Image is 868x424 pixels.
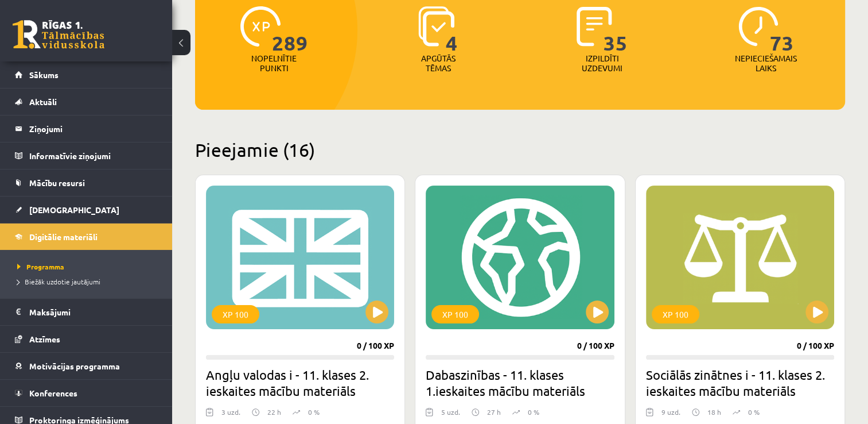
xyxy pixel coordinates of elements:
[206,367,394,399] h2: Angļu valodas i - 11. klases 2. ieskaites mācību materiāls
[251,53,297,73] p: Nopelnītie punkti
[15,88,158,115] a: Aktuāli
[748,407,760,417] p: 0 %
[15,142,158,169] a: Informatīvie ziņojumi
[240,6,281,47] img: icon-xp-0682a9bc20223a9ccc6f5883a126b849a74cddfe5390d2b41b4391c66f2066e7.svg
[29,178,85,188] span: Mācību resursi
[441,407,460,424] div: 5 uzd.
[15,223,158,250] a: Digitālie materiāli
[195,138,845,161] h2: Pieejamie (16)
[735,53,797,73] p: Nepieciešamais laiks
[272,6,308,53] span: 289
[29,115,158,142] legend: Ziņojumi
[308,407,320,417] p: 0 %
[426,367,614,399] h2: Dabaszinības - 11. klases 1.ieskaites mācību materiāls
[17,262,64,271] span: Programma
[29,232,98,242] span: Digitālie materiāli
[416,53,461,73] p: Apgūtās tēmas
[15,380,158,406] a: Konferences
[15,326,158,352] a: Atzīmes
[29,361,120,371] span: Motivācijas programma
[15,353,158,379] a: Motivācijas programma
[431,305,479,323] div: XP 100
[738,6,779,47] img: icon-clock-7be60019b62300814b6bd22b8e044499b485619524d84068768e800edab66f18.svg
[15,299,158,325] a: Maksājumi
[15,115,158,142] a: Ziņojumi
[17,276,161,287] a: Biežāk uzdotie jautājumi
[17,261,161,272] a: Programma
[487,407,501,417] p: 27 h
[652,305,699,323] div: XP 100
[29,334,60,344] span: Atzīmes
[29,388,77,398] span: Konferences
[17,277,100,286] span: Biežāk uzdotie jautājumi
[418,6,454,47] img: icon-learned-topics-4a711ccc23c960034f471b6e78daf4a3bad4a20eaf4de84257b87e66633f6470.svg
[29,142,158,169] legend: Informatīvie ziņojumi
[221,407,240,424] div: 3 uzd.
[29,70,59,80] span: Sākums
[15,196,158,223] a: [DEMOGRAPHIC_DATA]
[646,367,834,399] h2: Sociālās zinātnes i - 11. klases 2. ieskaites mācību materiāls
[267,407,281,417] p: 22 h
[29,97,57,107] span: Aktuāli
[13,20,104,49] a: Rīgas 1. Tālmācības vidusskola
[29,205,119,215] span: [DEMOGRAPHIC_DATA]
[661,407,680,424] div: 9 uzd.
[212,305,259,323] div: XP 100
[15,61,158,88] a: Sākums
[579,53,624,73] p: Izpildīti uzdevumi
[15,169,158,196] a: Mācību resursi
[528,407,539,417] p: 0 %
[29,299,158,325] legend: Maksājumi
[577,6,612,47] img: icon-completed-tasks-ad58ae20a441b2904462921112bc710f1caf180af7a3daa7317a5a94f2d26646.svg
[770,6,794,53] span: 73
[446,6,458,53] span: 4
[604,6,628,53] span: 35
[707,407,721,417] p: 18 h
